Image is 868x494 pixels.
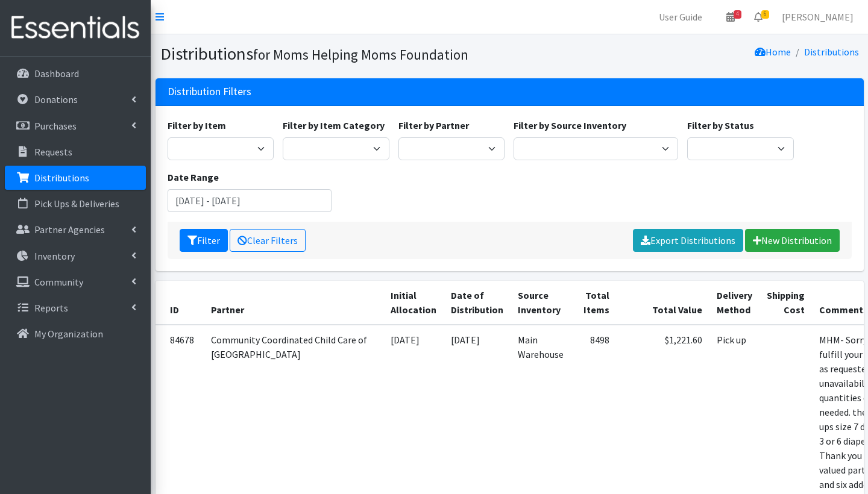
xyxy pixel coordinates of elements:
[804,46,859,58] a: Distributions
[5,140,146,164] a: Requests
[772,5,863,29] a: [PERSON_NAME]
[633,229,743,252] a: Export Distributions
[759,281,812,325] th: Shipping Cost
[734,10,741,19] span: 4
[649,5,712,29] a: User Guide
[755,46,791,58] a: Home
[744,5,772,29] a: 6
[34,224,105,236] p: Partner Agencies
[34,250,75,262] p: Inventory
[5,217,146,242] a: Partner Agencies
[180,229,228,252] button: Filter
[745,229,840,252] a: New Distribution
[168,189,332,212] input: January 1, 2011 - December 31, 2011
[168,170,219,184] label: Date Range
[444,281,511,325] th: Date of Distribution
[5,244,146,268] a: Inventory
[34,93,78,105] p: Donations
[34,67,79,80] p: Dashboard
[5,87,146,111] a: Donations
[398,118,469,133] label: Filter by Partner
[617,281,709,325] th: Total Value
[709,281,759,325] th: Delivery Method
[5,166,146,190] a: Distributions
[5,322,146,346] a: My Organization
[168,86,251,98] h3: Distribution Filters
[168,118,226,133] label: Filter by Item
[230,229,306,252] a: Clear Filters
[34,120,77,132] p: Purchases
[34,146,72,158] p: Requests
[383,281,444,325] th: Initial Allocation
[5,192,146,216] a: Pick Ups & Deliveries
[5,61,146,86] a: Dashboard
[717,5,744,29] a: 4
[34,198,119,210] p: Pick Ups & Deliveries
[160,43,505,64] h1: Distributions
[511,281,571,325] th: Source Inventory
[204,281,383,325] th: Partner
[5,114,146,138] a: Purchases
[571,281,617,325] th: Total Items
[283,118,385,133] label: Filter by Item Category
[34,302,68,314] p: Reports
[253,46,468,63] small: for Moms Helping Moms Foundation
[761,10,769,19] span: 6
[5,296,146,320] a: Reports
[34,328,103,340] p: My Organization
[687,118,754,133] label: Filter by Status
[514,118,626,133] label: Filter by Source Inventory
[34,276,83,288] p: Community
[156,281,204,325] th: ID
[5,270,146,294] a: Community
[5,8,146,48] img: HumanEssentials
[34,172,89,184] p: Distributions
